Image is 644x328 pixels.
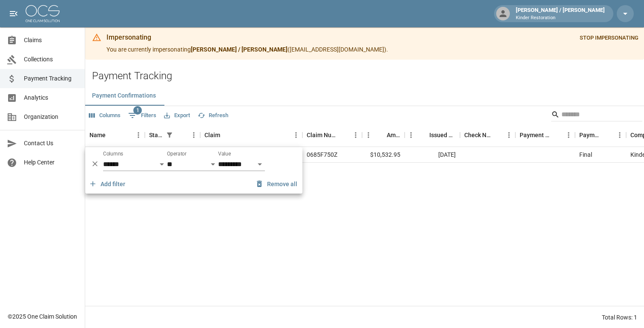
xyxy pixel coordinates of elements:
button: Sort [375,129,387,141]
div: Status [149,123,164,147]
button: Sort [550,129,562,141]
p: Kinder Restoration [516,14,605,22]
div: Show filters [85,147,302,194]
div: Claim Number [302,123,362,147]
div: Final [579,150,592,159]
span: Organization [24,112,78,121]
h2: Payment Tracking [92,70,644,82]
div: Total Rows: 1 [602,313,637,322]
div: Issued Date [405,123,460,147]
button: Menu [290,129,302,141]
button: Payment Confirmations [85,85,163,106]
strong: [PERSON_NAME] / [PERSON_NAME] [191,46,287,53]
button: Delete [89,158,101,170]
button: Sort [337,129,349,141]
div: Status [145,123,200,147]
button: Sort [491,129,503,141]
button: Show filters [126,109,158,122]
label: Columns [103,150,123,157]
button: Menu [562,129,575,141]
button: STOP IMPERSONATING [578,32,641,45]
button: Sort [601,129,613,141]
div: $10,532.95 [362,147,405,163]
div: Payment Type [579,123,601,147]
div: Check Number [464,123,491,147]
div: Name [89,123,106,147]
button: Sort [220,129,232,141]
button: Menu [503,129,515,141]
div: Claim [200,123,302,147]
button: Add filter [87,176,129,192]
button: Menu [362,129,375,141]
span: 1 [133,106,142,115]
div: 1 active filter [164,129,175,141]
div: Payment Method [520,123,550,147]
button: Menu [132,129,145,141]
div: Payment Method [515,123,575,147]
div: Claim Number [307,123,337,147]
div: You are currently impersonating ( [EMAIL_ADDRESS][DOMAIN_NAME] ). [106,30,388,57]
div: 0685F750Z [307,150,337,159]
div: dynamic tabs [85,85,644,106]
button: Menu [187,129,200,141]
div: Search [551,108,642,123]
button: Remove all [253,176,301,192]
button: Refresh [195,109,230,122]
button: Export [162,109,192,122]
label: Value [218,150,231,157]
span: Analytics [24,93,78,102]
button: Sort [175,129,187,141]
div: Name [85,123,145,147]
span: Collections [24,55,78,64]
div: Impersonating [106,32,388,43]
span: Payment Tracking [24,74,78,83]
span: Help Center [24,158,78,167]
img: ocs-logo-white-transparent.png [26,5,60,22]
span: Contact Us [24,139,78,148]
button: Sort [106,129,118,141]
div: Claim [204,123,220,147]
div: © 2025 One Claim Solution [8,312,77,321]
div: Amount [387,123,400,147]
label: Operator [167,150,187,157]
button: open drawer [5,5,22,22]
div: Issued Date [429,123,456,147]
button: Sort [417,129,429,141]
div: [DATE] [405,147,460,163]
div: Check Number [460,123,515,147]
button: Menu [613,129,626,141]
button: Menu [349,129,362,141]
div: [PERSON_NAME] / [PERSON_NAME] [512,6,608,21]
span: Claims [24,36,78,45]
button: Select columns [87,109,123,122]
button: Menu [405,129,417,141]
div: Payment Type [575,123,626,147]
div: Amount [362,123,405,147]
button: Show filters [164,129,175,141]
